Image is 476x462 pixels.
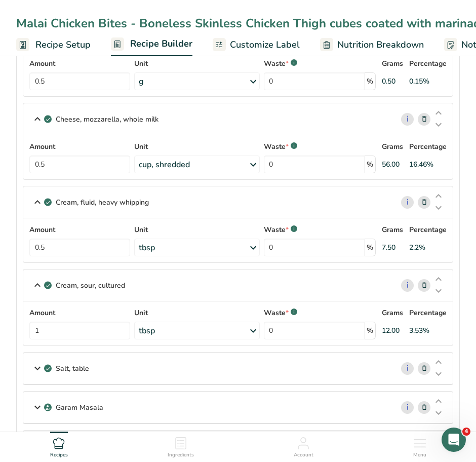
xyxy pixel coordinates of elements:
[29,224,130,235] label: Amount
[134,58,259,69] label: Unit
[23,392,453,423] div: Garam Masala i
[139,75,144,88] div: g
[413,451,426,459] span: Menu
[409,76,429,87] div: 0.15%
[409,242,425,253] div: 2.2%
[134,224,259,235] label: Unit
[401,362,414,375] a: i
[168,451,194,459] span: Ingredients
[168,432,194,459] a: Ingredients
[409,58,447,69] p: Percentage
[382,325,400,336] div: 12.00
[213,33,300,56] a: Customize Label
[382,242,395,253] div: 7.50
[111,32,192,57] a: Recipe Builder
[382,141,403,152] p: Grams
[409,141,447,152] p: Percentage
[23,103,453,135] div: Cheese, mozzarella, whole milk i
[56,402,103,413] p: Garam Masala
[320,33,424,56] a: Nutrition Breakdown
[409,307,447,318] p: Percentage
[134,141,259,152] label: Unit
[134,307,259,318] label: Unit
[409,325,429,336] div: 3.53%
[16,33,91,56] a: Recipe Setup
[139,242,155,254] div: tbsp
[382,307,403,318] p: Grams
[401,401,414,414] a: i
[264,58,289,69] p: Waste
[23,353,453,384] div: Salt, table i
[139,325,155,337] div: tbsp
[35,38,91,52] span: Recipe Setup
[294,451,313,459] span: Account
[56,197,149,208] p: Cream, fluid, heavy whipping
[230,38,300,52] span: Customize Label
[264,307,289,318] p: Waste
[442,428,466,452] iframe: Intercom live chat
[382,159,400,170] div: 56.00
[382,224,403,235] p: Grams
[401,279,414,292] a: i
[294,432,313,459] a: Account
[130,37,192,51] span: Recipe Builder
[401,113,414,126] a: i
[50,451,68,459] span: Recipes
[139,159,190,171] div: cup, shredded
[56,363,89,374] p: Salt, table
[382,58,403,69] p: Grams
[56,114,158,125] p: Cheese, mozzarella, whole milk
[23,186,453,218] div: Cream, fluid, heavy whipping i
[462,428,470,436] span: 4
[50,432,68,459] a: Recipes
[56,280,125,291] p: Cream, sour, cultured
[23,269,453,301] div: Cream, sour, cultured i
[382,76,395,87] div: 0.50
[264,141,289,152] p: Waste
[409,224,447,235] p: Percentage
[29,307,130,318] label: Amount
[401,196,414,209] a: i
[337,38,424,52] span: Nutrition Breakdown
[264,224,289,235] p: Waste
[409,159,433,170] div: 16.46%
[29,141,130,152] label: Amount
[29,58,130,69] label: Amount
